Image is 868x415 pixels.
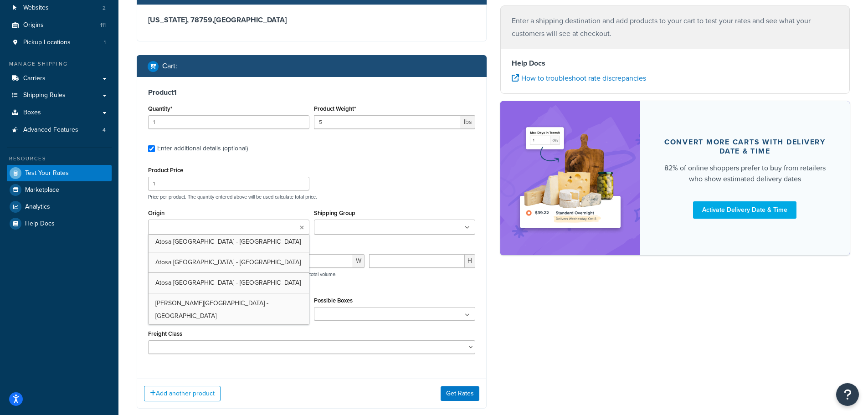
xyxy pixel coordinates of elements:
[512,58,839,69] h4: Help Docs
[155,278,301,287] span: Atosa [GEOGRAPHIC_DATA] - [GEOGRAPHIC_DATA]
[23,126,78,134] span: Advanced Features
[441,386,479,401] button: Get Rates
[7,34,112,51] li: Pickup Locations
[23,4,49,12] span: Websites
[314,297,353,304] label: Possible Boxes
[7,122,112,138] li: Advanced Features
[144,386,221,401] button: Add another product
[25,186,59,194] span: Marketplace
[512,73,646,83] a: How to troubleshoot rate discrepancies
[25,169,69,177] span: Test Your Rates
[149,293,309,326] a: [PERSON_NAME][GEOGRAPHIC_DATA] - [GEOGRAPHIC_DATA]
[23,21,44,29] span: Origins
[465,254,475,268] span: H
[7,34,112,51] a: Pickup Locations1
[148,210,164,216] label: Origin
[25,220,55,228] span: Help Docs
[148,145,155,152] input: Enter additional details (optional)
[148,105,172,112] label: Quantity*
[23,39,71,46] span: Pickup Locations
[104,39,106,46] span: 1
[146,194,478,200] p: Price per product. The quantity entered above will be used calculate total price.
[23,75,46,82] span: Carriers
[157,142,248,155] div: Enter additional details (optional)
[148,15,475,25] h3: [US_STATE], 78759 , [GEOGRAPHIC_DATA]
[7,70,112,87] a: Carriers
[7,17,112,34] li: Origins
[662,163,828,184] div: 82% of online shoppers prefer to buy from retailers who show estimated delivery dates
[7,122,112,138] a: Advanced Features4
[149,252,309,272] a: Atosa [GEOGRAPHIC_DATA] - [GEOGRAPHIC_DATA]
[836,383,859,406] button: Open Resource Center
[512,15,839,40] p: Enter a shipping destination and add products to your cart to test your rates and see what your c...
[314,115,461,129] input: 0.00
[149,232,309,252] a: Atosa [GEOGRAPHIC_DATA] - [GEOGRAPHIC_DATA]
[155,257,301,267] span: Atosa [GEOGRAPHIC_DATA] - [GEOGRAPHIC_DATA]
[693,201,796,219] a: Activate Delivery Date & Time
[314,210,355,216] label: Shipping Group
[103,126,106,134] span: 4
[162,62,177,70] h2: Cart :
[155,298,268,321] span: [PERSON_NAME][GEOGRAPHIC_DATA] - [GEOGRAPHIC_DATA]
[146,271,337,277] p: Dimensions per product. The quantity entered above will be used calculate total volume.
[7,199,112,215] a: Analytics
[7,60,112,68] div: Manage Shipping
[7,155,112,163] div: Resources
[662,138,828,156] div: Convert more carts with delivery date & time
[461,115,475,129] span: lbs
[23,92,66,99] span: Shipping Rules
[7,165,112,181] a: Test Your Rates
[7,104,112,121] a: Boxes
[7,17,112,34] a: Origins111
[7,87,112,104] a: Shipping Rules
[148,167,183,174] label: Product Price
[23,109,41,117] span: Boxes
[514,115,627,241] img: feature-image-ddt-36eae7f7280da8017bfb280eaccd9c446f90b1fe08728e4019434db127062ab4.png
[155,237,301,246] span: Atosa [GEOGRAPHIC_DATA] - [GEOGRAPHIC_DATA]
[7,182,112,198] a: Marketplace
[148,330,182,337] label: Freight Class
[103,4,106,12] span: 2
[353,254,365,268] span: W
[100,21,106,29] span: 111
[7,215,112,232] a: Help Docs
[148,115,309,129] input: 0
[148,88,475,97] h3: Product 1
[25,203,50,211] span: Analytics
[314,105,356,112] label: Product Weight*
[149,273,309,293] a: Atosa [GEOGRAPHIC_DATA] - [GEOGRAPHIC_DATA]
